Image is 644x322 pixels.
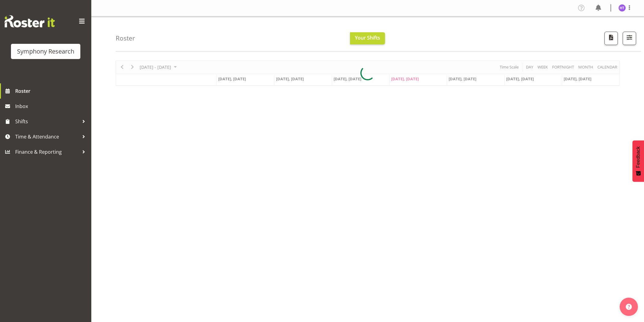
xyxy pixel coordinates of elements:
h4: Roster [116,35,135,42]
span: Inbox [15,102,88,111]
button: Feedback - Show survey [632,140,644,182]
span: Time & Attendance [15,132,79,141]
img: help-xxl-2.png [626,304,632,310]
button: Download a PDF of the roster according to the set date range. [604,32,618,45]
div: Symphony Research [17,47,74,56]
img: hal-thomas1264.jpg [618,4,626,12]
span: Finance & Reporting [15,147,79,156]
span: Roster [15,86,88,96]
span: Feedback [635,146,641,168]
span: Your Shifts [355,34,380,41]
img: Rosterit website logo [5,15,55,27]
span: Shifts [15,117,79,126]
button: Filter Shifts [623,32,636,45]
button: Your Shifts [350,32,385,44]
